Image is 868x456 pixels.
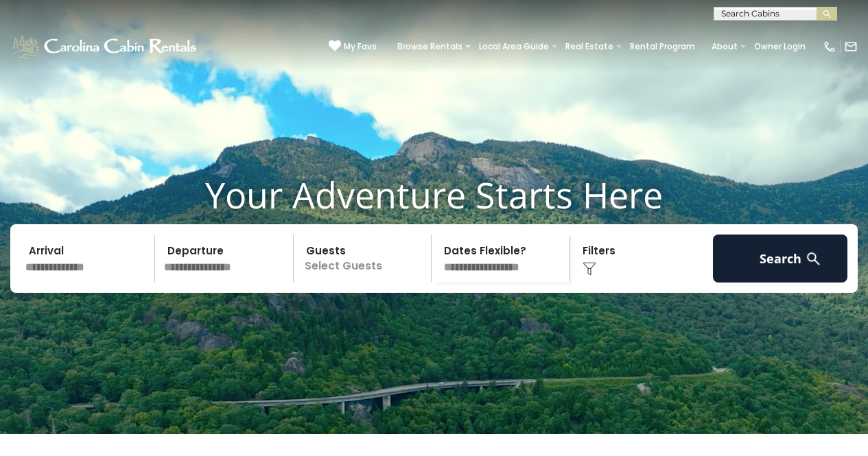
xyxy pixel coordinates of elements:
a: Real Estate [559,37,620,56]
button: Search [713,235,847,283]
a: Browse Rentals [390,37,469,56]
a: About [705,37,744,56]
span: My Favs [344,40,377,53]
h1: Your Adventure Starts Here [10,173,858,216]
img: phone-regular-white.png [823,40,836,53]
a: Local Area Guide [472,37,556,56]
img: search-regular-white.png [805,250,822,267]
img: filter--v1.png [583,262,596,276]
img: mail-regular-white.png [844,40,858,53]
a: Owner Login [747,37,812,56]
img: White-1-1-2.png [10,33,200,60]
p: Select Guests [298,235,432,283]
a: My Favs [329,40,377,53]
a: Rental Program [623,37,702,56]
